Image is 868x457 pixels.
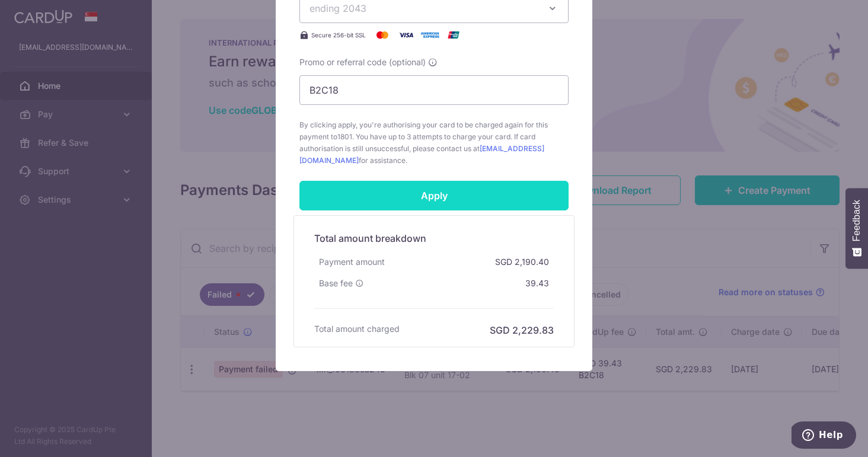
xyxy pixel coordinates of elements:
div: 39.43 [521,273,554,294]
button: Feedback - Show survey [845,188,868,269]
input: Apply [299,181,569,210]
span: By clicking apply, you're authorising your card to be charged again for this payment to . You hav... [299,119,569,167]
span: 1801 [337,132,352,141]
h6: SGD 2,229.83 [490,323,554,337]
div: Payment amount [314,251,390,273]
span: ending 2043 [309,2,366,14]
span: Feedback [851,200,862,241]
img: Visa [394,28,418,42]
h5: Total amount breakdown [314,231,554,245]
img: Mastercard [371,28,394,42]
h6: Total amount charged [314,323,400,335]
iframe: Opens a widget where you can find more information [792,421,856,451]
span: Promo or referral code (optional) [299,56,426,68]
span: Secure 256-bit SSL [311,30,366,40]
img: American Express [418,28,442,42]
img: UnionPay [442,28,465,42]
div: SGD 2,190.40 [490,251,554,273]
span: Base fee [319,277,353,289]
